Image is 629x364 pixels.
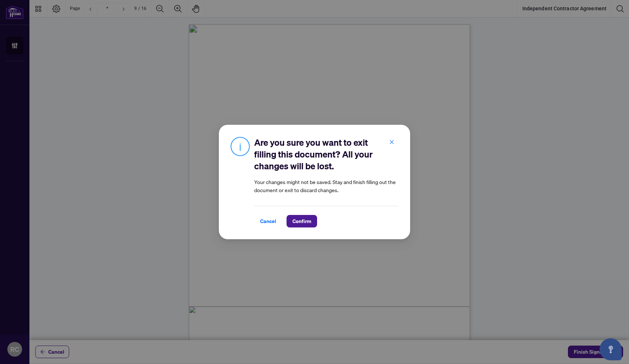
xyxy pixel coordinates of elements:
button: Confirm [287,215,317,227]
span: close [389,139,394,145]
button: Cancel [254,215,282,227]
h2: Are you sure you want to exit filling this document? All your changes will be lost. [254,137,398,172]
span: Cancel [260,215,276,227]
span: Confirm [292,215,311,227]
img: Info Icon [231,137,250,156]
button: Open asap [600,338,622,360]
article: Your changes might not be saved. Stay and finish filling out the document or exit to discard chan... [254,178,398,194]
